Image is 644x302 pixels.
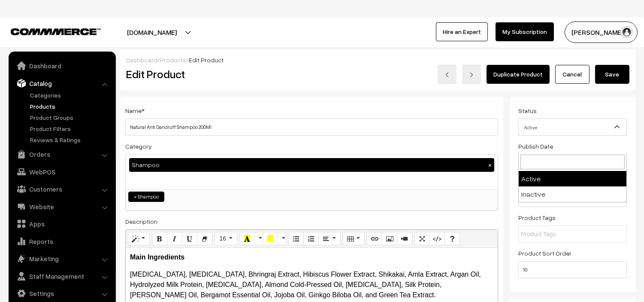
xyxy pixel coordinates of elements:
a: Product Groups [28,113,113,122]
button: [PERSON_NAME]… [565,21,638,43]
button: Full Screen [414,232,430,246]
a: Reviews & Ratings [28,135,113,144]
button: Video [397,232,412,246]
input: Product Tags [521,230,596,239]
button: Bold (CTRL+B) [152,232,167,246]
img: COMMMERCE [11,28,101,35]
a: Apps [11,216,113,232]
label: Name [125,106,145,115]
a: Cancel [555,65,590,84]
li: Inactive [519,186,626,202]
button: Italic (CTRL+I) [167,232,182,246]
button: Paragraph [318,232,340,246]
button: Remove Font Style (CTRL+\) [197,232,212,246]
label: Product Sort Order [518,249,571,258]
button: Ordered list (CTRL+SHIFT+NUM8) [303,232,319,246]
a: Reports [11,234,113,249]
a: Staff Management [11,268,113,284]
button: Help [444,232,460,246]
a: Hire an Expert [436,22,488,41]
button: Background Color [263,232,278,246]
img: user [620,26,633,39]
label: Category [125,142,152,151]
span: Edit Product [189,56,224,64]
a: WebPOS [11,164,113,180]
a: Dashboard [126,56,157,64]
button: Table [343,232,365,246]
label: Publish Date [518,142,553,151]
a: Products [28,102,113,111]
button: Code View [429,232,445,246]
div: Shampoo [129,158,494,172]
a: Settings [11,286,113,301]
button: Style [128,232,150,246]
a: Product Filters [28,124,113,133]
img: right-arrow.png [469,72,474,77]
a: Marketing [11,251,113,266]
a: Orders [11,146,113,162]
b: Main Ingredients [130,253,184,261]
a: Categories [28,91,113,100]
img: left-arrow.png [444,72,450,77]
li: Shampoo [128,192,164,202]
button: Font Size [215,232,237,246]
button: Picture [382,232,397,246]
a: COMMMERCE [11,26,86,36]
a: My Subscription [496,22,554,41]
button: Save [595,65,629,84]
button: [DOMAIN_NAME] [97,21,207,43]
input: Name [125,119,498,136]
a: Duplicate Product [487,65,550,84]
label: Product Tags [518,213,556,222]
button: More Color [254,232,263,246]
a: Catalog [11,76,113,91]
a: Dashboard [11,58,113,73]
div: / / [126,55,629,64]
button: Link (CTRL+K) [367,232,382,246]
button: More Color [278,232,286,246]
span: 16 [219,235,226,242]
label: Status [518,106,537,115]
a: Products [160,56,186,64]
li: Active [519,171,626,186]
button: Underline (CTRL+U) [182,232,197,246]
h2: Edit Product [126,67,328,81]
a: Website [11,199,113,214]
label: Description [125,217,157,226]
button: Unordered list (CTRL+SHIFT+NUM7) [288,232,304,246]
input: Enter Number [518,261,627,278]
span: Active [519,120,626,135]
span: Active [518,119,627,136]
a: Customers [11,181,113,197]
p: [MEDICAL_DATA], [MEDICAL_DATA], Bhringraj Extract, Hibiscus Flower Extract, Shikakai, Amla Extrac... [130,269,493,300]
button: × [486,161,494,169]
button: Recent Color [239,232,255,246]
span: × [134,193,137,201]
